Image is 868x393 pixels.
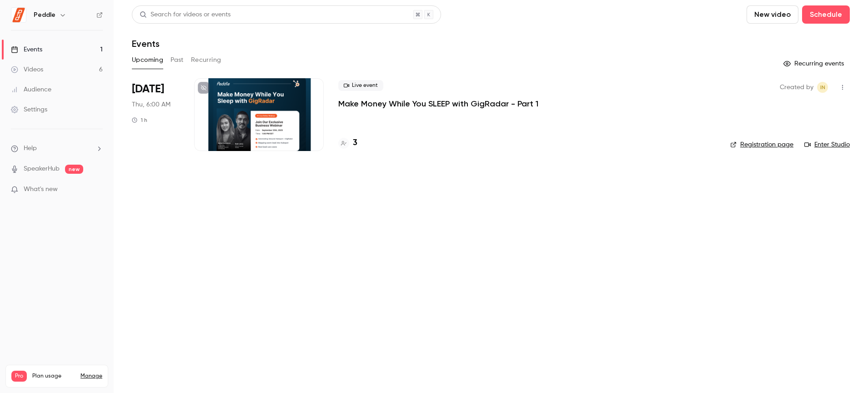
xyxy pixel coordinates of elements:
[24,164,60,174] a: SpeakerHub
[32,373,75,380] span: Plan usage
[92,186,103,194] iframe: Noticeable Trigger
[747,5,798,24] button: New video
[11,65,43,74] div: Videos
[11,45,42,54] div: Events
[191,53,221,67] button: Recurring
[353,137,357,149] h4: 3
[24,144,37,153] span: Help
[11,144,103,153] li: help-dropdown-opener
[338,98,538,109] a: Make Money While You SLEEP with GigRadar - Part 1
[11,371,27,382] span: Pro
[779,56,850,71] button: Recurring events
[730,140,793,149] a: Registration page
[780,82,813,93] span: Created by
[65,165,83,174] span: new
[80,373,102,380] a: Manage
[820,82,825,93] span: IN
[132,100,171,109] span: Thu, 6:00 AM
[804,140,850,149] a: Enter Studio
[140,10,231,20] div: Search for videos or events
[11,8,26,22] img: Peddle
[802,5,850,24] button: Schedule
[132,38,160,49] h1: Events
[817,82,828,93] span: Igor Nevenytsia
[338,80,383,91] span: Live event
[132,53,163,67] button: Upcoming
[34,10,55,20] h6: Peddle
[171,53,184,67] button: Past
[11,85,51,94] div: Audience
[132,78,180,151] div: Sep 25 Thu, 1:00 PM (Europe/Kiev)
[24,185,58,194] span: What's new
[338,137,357,149] a: 3
[11,105,47,114] div: Settings
[132,116,147,124] div: 1 h
[132,82,164,96] span: [DATE]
